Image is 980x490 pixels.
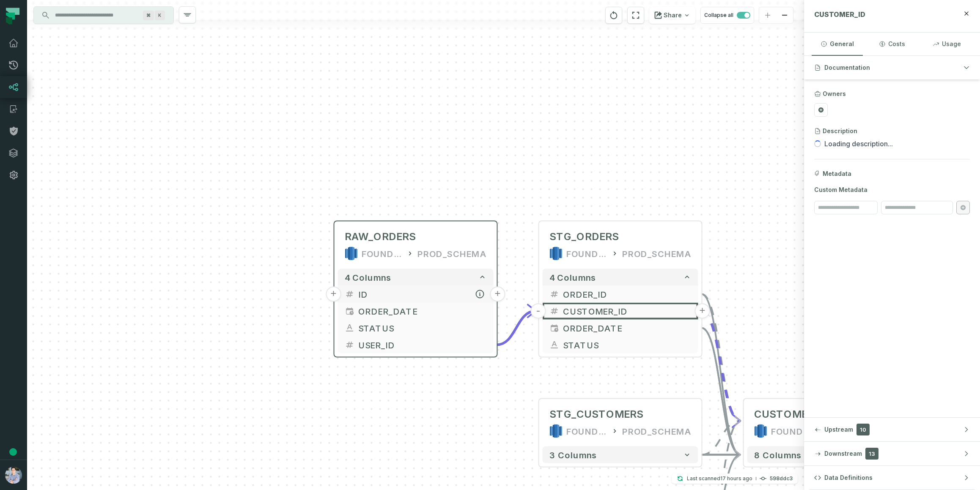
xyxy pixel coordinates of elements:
[358,322,487,334] span: STATUS
[417,247,487,260] div: PROD_SCHEMA
[549,272,596,282] span: 4 columns
[5,467,22,484] img: avatar of Alon Nafta
[856,424,870,435] span: 10
[563,305,692,318] span: CUSTOMER_ID
[814,186,970,194] span: Custom Metadata
[695,304,710,319] button: +
[358,339,487,351] span: USER_ID
[338,286,494,303] button: ID
[155,11,165,20] span: Press ⌘ + K to focus the search bar
[702,294,741,421] g: Edge from 065ad36bfe8571d0d37ef1ec05f417fb to e1733c582be8c2cdf9741d3ddc493074
[776,7,793,24] button: zoom out
[563,339,692,351] span: STATUS
[549,306,560,316] span: decimal
[804,418,980,441] button: Upstream10
[345,323,355,333] span: string
[702,328,741,455] g: Edge from 065ad36bfe8571d0d37ef1ec05f417fb to e1733c582be8c2cdf9741d3ddc493074
[338,337,494,353] button: USER_ID
[549,230,619,244] span: STG_ORDERS
[649,7,695,24] button: Share
[812,33,863,55] button: General
[566,247,608,260] div: FOUNDATIONAL_DB
[771,424,813,438] div: FOUNDATIONAL_DB
[549,323,560,333] span: timestamp
[823,90,846,98] h3: Owners
[804,466,980,490] button: Data Definitions
[865,448,878,460] span: 13
[358,305,487,318] span: ORDER_DATE
[770,476,793,481] h4: 598ddc3
[814,10,865,19] span: CUSTOMER_ID
[566,424,608,438] div: FOUNDATIONAL_DB
[720,475,752,482] relative-time: Aug 12, 2025, 7:19 PM MDT
[702,311,741,421] g: Edge from 065ad36bfe8571d0d37ef1ec05f417fb to e1733c582be8c2cdf9741d3ddc493074
[543,337,698,353] button: STATUS
[543,303,698,320] button: CUSTOMER_ID
[687,474,752,483] p: Last scanned
[326,287,341,302] button: +
[754,408,821,421] div: CUSTOMERS
[563,322,692,334] span: ORDER_DATE
[824,474,873,482] span: Data Definitions
[672,474,798,484] button: Last scanned[DATE] 7:19:37 PM598ddc3
[345,306,355,316] span: timestamp
[362,247,403,260] div: FOUNDATIONAL_DB
[490,287,505,302] button: +
[824,449,862,458] span: Downstream
[549,289,560,299] span: decimal
[143,11,154,20] span: Press ⌘ + K to focus the search bar
[338,303,494,320] button: ORDER_DATE
[543,320,698,337] button: ORDER_DATE
[622,424,692,438] div: PROD_SCHEMA
[497,311,536,345] g: Edge from 1fb8df37f727000c8872213b437fc928 to 065ad36bfe8571d0d37ef1ec05f417fb
[549,340,560,350] span: string
[338,320,494,337] button: STATUS
[358,288,487,301] span: ID
[804,56,980,79] button: Documentation
[866,33,917,55] button: Costs
[549,450,597,460] span: 3 columns
[804,442,980,465] button: Downstream13
[824,425,853,434] span: Upstream
[9,448,17,456] div: Tooltip anchor
[823,170,851,178] span: Metadata
[921,33,972,55] button: Usage
[700,7,754,24] button: Collapse all
[702,421,741,455] g: Edge from 994334b8a9c7ccc898f7b48b7af813dc to e1733c582be8c2cdf9741d3ddc493074
[345,340,355,350] span: decimal
[543,286,698,303] button: ORDER_ID
[563,288,692,301] span: ORDER_ID
[531,304,546,319] button: -
[549,408,643,421] div: STG_CUSTOMERS
[345,230,416,244] span: RAW_ORDERS
[622,247,692,260] div: PROD_SCHEMA
[823,127,857,135] h3: Description
[824,63,870,72] span: Documentation
[754,450,802,460] span: 8 columns
[345,272,391,282] span: 4 columns
[345,289,355,299] span: decimal
[824,139,893,149] span: Loading description...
